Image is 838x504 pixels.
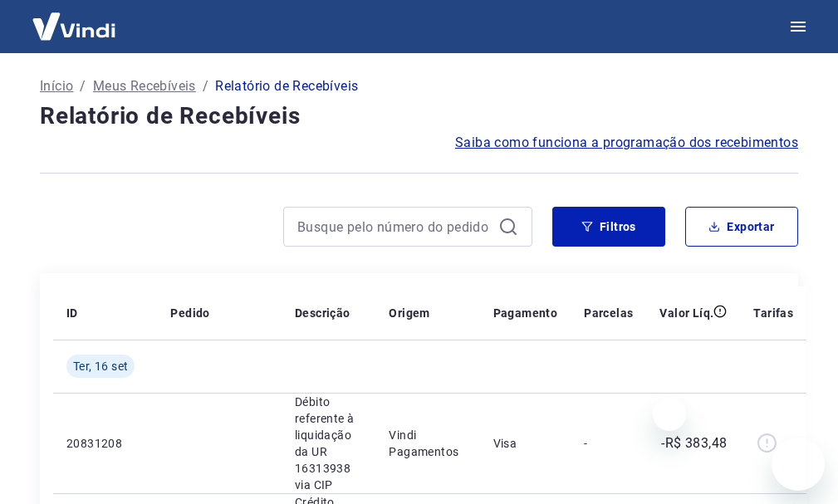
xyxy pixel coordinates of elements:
[493,435,558,452] p: Visa
[389,305,429,321] p: Origem
[584,305,633,321] p: Parcelas
[295,394,362,493] p: Débito referente à liquidação da UR 16313938 via CIP
[80,76,86,96] p: /
[659,305,713,321] p: Valor Líq.
[203,76,208,96] p: /
[455,133,798,153] a: Saiba como funciona a programação dos recebimentos
[297,214,492,239] input: Busque pelo número do pedido
[661,433,727,453] p: -R$ 383,48
[215,76,358,96] p: Relatório de Recebíveis
[552,207,665,247] button: Filtros
[772,438,825,491] iframe: Botão para abrir a janela de mensagens
[93,76,196,96] a: Meus Recebíveis
[493,305,558,321] p: Pagamento
[753,305,793,321] p: Tarifas
[653,398,686,431] iframe: Fechar mensagem
[170,305,209,321] p: Pedido
[73,358,128,374] span: Ter, 16 set
[584,435,633,452] p: -
[40,76,73,96] a: Início
[389,427,466,460] p: Vindi Pagamentos
[66,435,144,452] p: 20831208
[685,207,798,247] button: Exportar
[40,100,798,133] h4: Relatório de Recebíveis
[295,305,350,321] p: Descrição
[66,305,78,321] p: ID
[20,1,128,51] img: Vindi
